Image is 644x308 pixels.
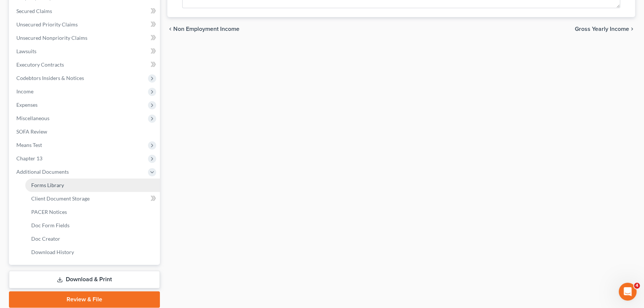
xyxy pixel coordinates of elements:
button: Gross Yearly Income chevron_right [575,26,635,32]
span: Chapter 13 [16,155,42,161]
span: Additional Documents [16,169,69,175]
span: Secured Claims [16,8,52,14]
span: Client Document Storage [31,195,90,202]
i: chevron_left [167,26,173,32]
a: Doc Form Fields [25,219,160,232]
span: Lawsuits [16,48,36,54]
iframe: Intercom live chat [619,283,637,301]
a: Forms Library [25,179,160,192]
span: Means Test [16,142,42,148]
a: Lawsuits [10,45,160,58]
span: Doc Form Fields [31,222,70,228]
span: Gross Yearly Income [575,26,629,32]
span: Download History [31,249,74,255]
a: Doc Creator [25,232,160,246]
span: Doc Creator [31,235,60,242]
a: Unsecured Priority Claims [10,18,160,31]
span: Executory Contracts [16,61,64,68]
span: Unsecured Nonpriority Claims [16,35,87,41]
a: Executory Contracts [10,58,160,71]
span: Non Employment Income [173,26,239,32]
span: Expenses [16,102,38,108]
a: Download & Print [9,271,160,288]
a: Review & File [9,291,160,308]
span: PACER Notices [31,209,67,215]
span: Miscellaneous [16,115,49,121]
button: chevron_left Non Employment Income [167,26,239,32]
span: Codebtors Insiders & Notices [16,75,84,81]
span: 4 [634,283,640,289]
a: Client Document Storage [25,192,160,205]
a: PACER Notices [25,205,160,219]
span: Forms Library [31,182,64,188]
span: Unsecured Priority Claims [16,21,78,28]
i: chevron_right [629,26,635,32]
a: Unsecured Nonpriority Claims [10,31,160,45]
span: SOFA Review [16,128,47,135]
a: Secured Claims [10,4,160,18]
a: Download History [25,246,160,259]
a: SOFA Review [10,125,160,138]
span: Income [16,88,33,94]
